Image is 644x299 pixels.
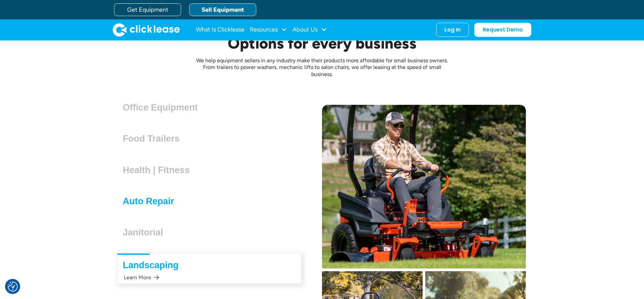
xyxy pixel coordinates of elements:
div: Log In [444,26,461,33]
h3: Food Trailers [123,134,185,144]
div: Learn More [123,271,159,284]
h2: Options for every business [193,34,451,52]
a: Request Demo [474,23,531,37]
img: Clicklease logo [113,23,180,36]
button: Consent Preferences [8,282,18,292]
a: Get Equipment [114,3,181,16]
a: home [113,23,180,36]
h3: Auto Repair [123,196,179,206]
h3: Health | Fitness [123,165,195,175]
div: Resources [250,23,287,36]
div: About Us [292,23,327,36]
h3: Janitorial [123,227,168,237]
h3: Office Equipment [123,102,203,113]
a: What Is Clicklease [196,23,245,36]
img: Revisit consent button [8,282,18,292]
h3: Landscaping [123,260,184,270]
p: We help equipment sellers in any industry make their products more affordable for small business ... [193,57,451,78]
a: Sell Equipment [189,3,256,16]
